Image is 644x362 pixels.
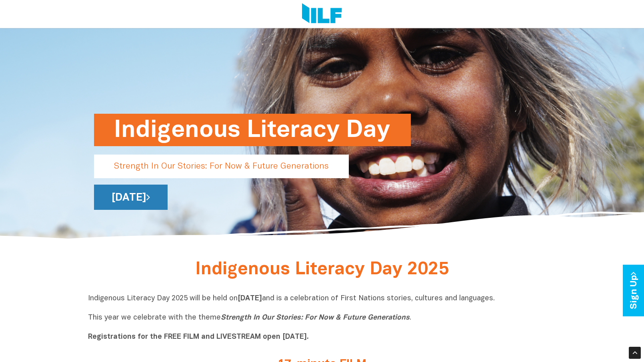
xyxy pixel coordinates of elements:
b: Registrations for the FREE FILM and LIVESTREAM open [DATE]. [88,334,309,340]
b: [DATE] [238,295,262,302]
div: Scroll Back to Top [629,347,641,359]
a: [DATE] [94,185,168,210]
p: Strength In Our Stories: For Now & Future Generations [94,155,349,178]
img: Logo [302,3,342,25]
span: Indigenous Literacy Day 2025 [195,261,449,278]
i: Strength In Our Stories: For Now & Future Generations [221,314,410,321]
h1: Indigenous Literacy Day [114,114,391,146]
p: Indigenous Literacy Day 2025 will be held on and is a celebration of First Nations stories, cultu... [88,294,556,342]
